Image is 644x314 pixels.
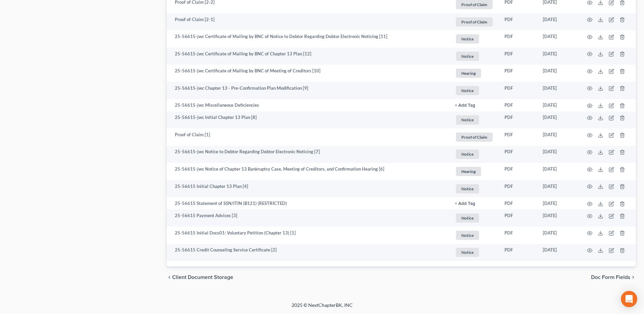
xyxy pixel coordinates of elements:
td: PDF [499,244,537,261]
td: PDF [499,82,537,99]
span: Notice [456,213,479,223]
a: + Add Tag [455,200,494,207]
td: PDF [499,227,537,244]
td: 25-56615-jwc Certificate of Mailing by BNC of Meeting of Creditors [10] [167,65,449,82]
td: [DATE] [537,146,579,163]
td: 25-56615 Initial Chapter 13 Plan [4] [167,180,449,197]
td: [DATE] [537,209,579,227]
td: PDF [499,209,537,227]
span: Notice [456,231,479,240]
a: Notice [455,85,494,96]
span: Notice [456,52,479,61]
td: [DATE] [537,197,579,209]
span: Proof of Claim [456,17,493,27]
td: [DATE] [537,48,579,65]
a: Notice [455,183,494,194]
i: chevron_right [630,275,636,280]
td: 25-56615 Credit Counseling Service Certificate [2] [167,244,449,261]
td: PDF [499,146,537,163]
button: + Add Tag [455,103,475,108]
td: 25-56615-jwc Certificate of Mailing by BNC of Notice to Debtor Regarding Debtor Electronic Notici... [167,30,449,48]
a: Notice [455,114,494,125]
a: Notice [455,212,494,224]
td: PDF [499,65,537,82]
td: PDF [499,30,537,48]
td: Proof of Claim [1] [167,128,449,146]
td: 25-56615-jwc Notice to Debtor Regarding Debtor Electronic Noticing [7] [167,146,449,163]
td: PDF [499,48,537,65]
span: Notice [456,115,479,124]
span: Client Document Storage [172,275,233,280]
td: [DATE] [537,227,579,244]
td: [DATE] [537,244,579,261]
a: Proof of Claim [455,16,494,28]
td: [DATE] [537,99,579,111]
a: Hearing [455,68,494,79]
td: PDF [499,99,537,111]
td: 25-56615-jwc Chapter 13 - Pre-Confirmation Plan Modification [9] [167,82,449,99]
td: PDF [499,111,537,129]
a: Notice [455,33,494,45]
a: Notice [455,247,494,258]
td: 25-56615 Payment Advices [3] [167,209,449,227]
button: + Add Tag [455,202,475,206]
a: Proof of Claim [455,132,494,143]
a: + Add Tag [455,102,494,108]
div: Open Intercom Messenger [621,291,637,307]
span: Proof of Claim [456,133,493,142]
span: Notice [456,150,479,159]
span: Notice [456,34,479,43]
td: PDF [499,128,537,146]
td: Proof of Claim [2-1] [167,13,449,31]
td: 25-56615-jwc Miscellaneous Deficiencies [167,99,449,111]
td: [DATE] [537,65,579,82]
a: Notice [455,149,494,160]
button: chevron_left Client Document Storage [167,275,233,280]
td: [DATE] [537,111,579,129]
td: [DATE] [537,13,579,31]
span: Notice [456,248,479,257]
span: Notice [456,86,479,95]
td: 25-56615-jwc Notice of Chapter 13 Bankruptcy Case, Meeting of Creditors, and Confirmation Hearing... [167,163,449,180]
td: [DATE] [537,163,579,180]
span: Hearing [456,167,481,176]
td: PDF [499,180,537,197]
td: [DATE] [537,128,579,146]
a: Hearing [455,166,494,177]
span: Notice [456,184,479,193]
div: 2025 © NextChapterBK, INC [129,302,516,314]
td: 25-56615 Initial Docs01: Voluntary Petition (Chapter 13) [1] [167,227,449,244]
td: PDF [499,197,537,209]
td: [DATE] [537,82,579,99]
i: chevron_left [167,275,172,280]
td: 25-56615-jwc Certificate of Mailing by BNC of Chapter 13 Plan [12] [167,48,449,65]
td: PDF [499,163,537,180]
button: Doc Form Fields chevron_right [591,275,636,280]
td: 25-56615 Statement of SSN/ITIN (B121) (RESTRICTED) [167,197,449,209]
a: Notice [455,51,494,62]
td: [DATE] [537,30,579,48]
td: 25-56615-jwc Initial Chapter 13 Plan [8] [167,111,449,129]
a: Notice [455,230,494,241]
span: Doc Form Fields [591,275,630,280]
span: Hearing [456,69,481,78]
td: [DATE] [537,180,579,197]
td: PDF [499,13,537,31]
